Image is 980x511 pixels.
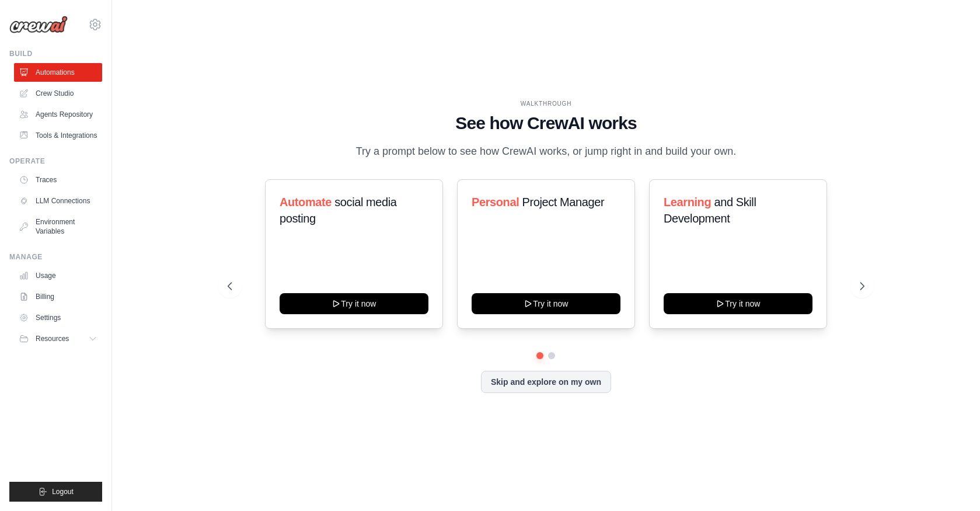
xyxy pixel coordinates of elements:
[9,482,102,502] button: Logout
[280,293,428,314] button: Try it now
[14,308,102,327] a: Settings
[228,113,864,134] h1: See how CrewAI works
[9,252,102,262] div: Manage
[14,126,102,145] a: Tools & Integrations
[472,293,620,314] button: Try it now
[14,171,102,189] a: Traces
[472,196,519,208] span: Personal
[522,196,605,208] span: Project Manager
[664,293,812,314] button: Try it now
[14,329,102,348] button: Resources
[14,287,102,306] a: Billing
[280,196,397,225] span: social media posting
[9,16,68,33] img: Logo
[14,192,102,210] a: LLM Connections
[664,196,711,208] span: Learning
[14,84,102,103] a: Crew Studio
[350,143,742,160] p: Try a prompt below to see how CrewAI works, or jump right in and build your own.
[9,49,102,58] div: Build
[664,196,756,225] span: and Skill Development
[228,99,864,108] div: WALKTHROUGH
[52,487,74,496] span: Logout
[14,63,102,82] a: Automations
[481,371,611,393] button: Skip and explore on my own
[9,157,102,166] div: Operate
[280,196,332,208] span: Automate
[14,105,102,124] a: Agents Repository
[14,266,102,285] a: Usage
[36,334,69,343] span: Resources
[14,213,102,241] a: Environment Variables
